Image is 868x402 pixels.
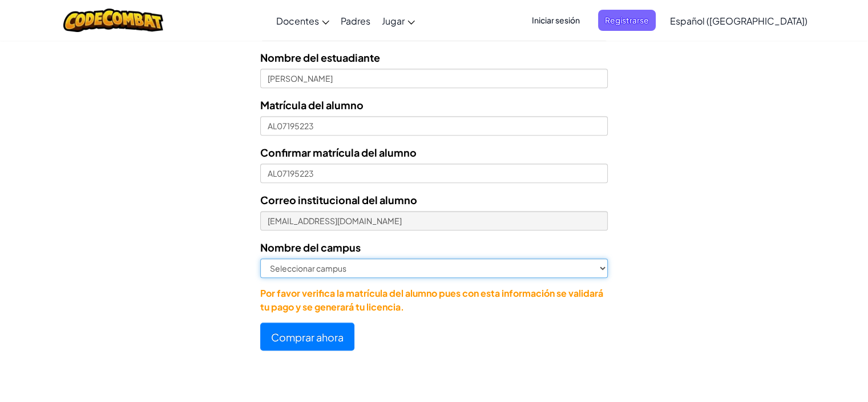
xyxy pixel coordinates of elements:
a: Docentes [271,5,335,36]
a: Jugar [376,5,421,36]
font: Comprar ahora [271,331,344,344]
a: Padres [335,5,376,36]
font: Registrarse [605,15,649,25]
font: Español ([GEOGRAPHIC_DATA]) [670,15,808,27]
font: Confirmar matrícula del alumno [260,146,417,159]
font: Nombre del estuadiante [260,51,380,64]
a: Español ([GEOGRAPHIC_DATA]) [664,5,813,36]
font: Matrícula del alumno [260,98,364,112]
button: Registrarse [598,10,656,31]
button: Comprar ahora [260,323,354,351]
img: Logotipo de CodeCombat [63,9,163,32]
button: Iniciar sesión [525,10,587,31]
font: Correo institucional del alumno [260,193,417,206]
font: Iniciar sesión [532,15,580,25]
font: Por favor verifica la matrícula del alumno pues con esta información se validará tu pago y se gen... [260,287,603,313]
font: Jugar [382,15,405,27]
font: Docentes [276,15,319,27]
font: Nombre del campus [260,241,361,254]
font: Padres [341,15,370,27]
